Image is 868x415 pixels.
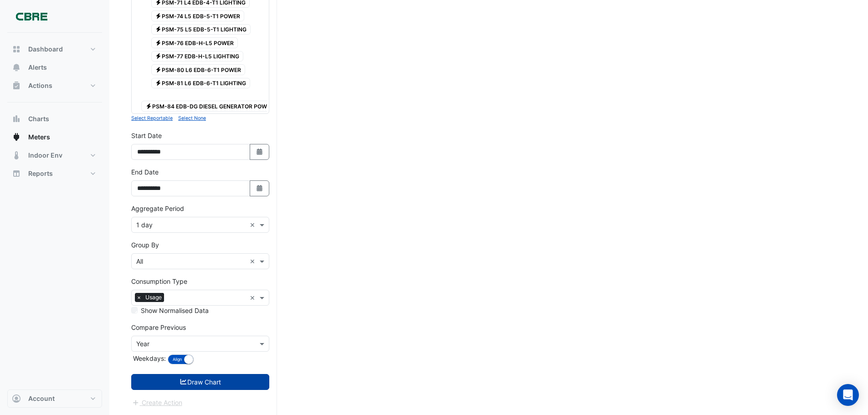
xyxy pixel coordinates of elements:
[131,240,159,250] label: Group By
[7,40,102,58] button: Dashboard
[135,293,143,302] span: ×
[155,39,162,46] fa-icon: Electricity
[12,81,21,90] app-icon: Actions
[131,323,186,332] label: Compare Previous
[131,114,173,122] button: Select Reportable
[12,169,21,178] app-icon: Reports
[151,24,251,35] span: PSM-75 L5 EDB-5-T1 LIGHTING
[7,389,102,408] button: Account
[131,131,162,140] label: Start Date
[12,133,21,142] app-icon: Meters
[7,164,102,183] button: Reports
[131,167,159,177] label: End Date
[12,63,21,72] app-icon: Alerts
[12,45,21,54] app-icon: Dashboard
[7,146,102,164] button: Indoor Env
[256,184,264,192] fa-icon: Select Date
[131,115,173,121] small: Select Reportable
[7,128,102,146] button: Meters
[155,12,162,19] fa-icon: Electricity
[28,394,55,403] span: Account
[7,77,102,95] button: Actions
[7,58,102,77] button: Alerts
[250,293,257,302] span: Clear
[250,220,257,230] span: Clear
[141,101,278,112] span: PSM-84 EDB-DG DIESEL GENERATOR POWER
[28,133,50,142] span: Meters
[155,53,162,60] fa-icon: Electricity
[151,64,246,75] span: PSM-80 L6 EDB-6-T1 POWER
[250,256,257,266] span: Clear
[131,204,184,213] label: Aggregate Period
[837,384,859,406] div: Open Intercom Messenger
[7,110,102,128] button: Charts
[28,114,49,123] span: Charts
[155,66,162,73] fa-icon: Electricity
[155,80,162,87] fa-icon: Electricity
[28,169,53,178] span: Reports
[12,151,21,160] app-icon: Indoor Env
[28,151,62,160] span: Indoor Env
[131,374,269,390] button: Draw Chart
[178,115,206,121] small: Select None
[28,81,52,90] span: Actions
[141,306,209,315] label: Show Normalised Data
[131,398,183,406] app-escalated-ticket-create-button: Please draw the charts first
[131,354,166,363] label: Weekdays:
[143,293,164,302] span: Usage
[11,7,52,26] img: Company Logo
[151,10,245,21] span: PSM-74 L5 EDB-5-T1 POWER
[151,51,244,62] span: PSM-77 EDB-H-L5 LIGHTING
[151,37,238,48] span: PSM-76 EDB-H-L5 POWER
[131,277,187,286] label: Consumption Type
[151,78,251,89] span: PSM-81 L6 EDB-6-T1 LIGHTING
[28,63,47,72] span: Alerts
[145,102,152,109] fa-icon: Electricity
[155,26,162,33] fa-icon: Electricity
[28,45,63,54] span: Dashboard
[178,114,206,122] button: Select None
[256,148,264,156] fa-icon: Select Date
[12,114,21,123] app-icon: Charts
